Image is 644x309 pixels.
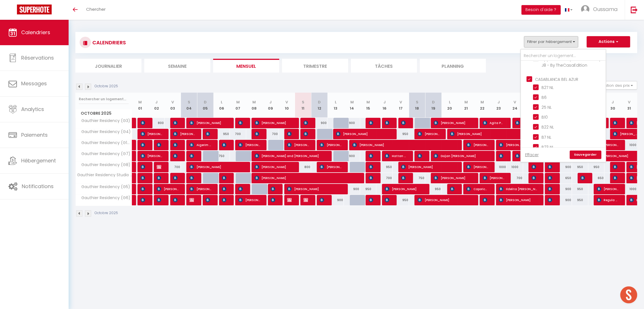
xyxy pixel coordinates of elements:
[271,195,276,205] span: [PERSON_NAME]
[597,151,636,161] span: [PERSON_NAME]
[369,117,374,128] span: [PERSON_NAME]
[581,5,590,14] img: ...
[21,29,50,36] span: Calendriers
[490,162,507,172] div: 1000
[304,117,309,128] span: [PERSON_NAME]
[350,99,354,105] abbr: M
[144,59,210,73] li: Semaine
[597,140,619,150] span: [PERSON_NAME]
[155,99,158,105] abbr: J
[570,151,601,159] a: Sauvegarder
[141,117,146,128] span: غرم الله الزهراني
[556,195,572,205] div: 900
[238,117,244,128] span: [PERSON_NAME]
[279,93,295,118] th: 10
[304,129,309,139] span: [PERSON_NAME]
[514,99,516,105] abbr: V
[304,195,309,205] span: [PERSON_NAME] BOOKING [PERSON_NAME]
[628,99,630,105] abbr: V
[604,93,621,118] th: 30
[328,195,344,205] div: 900
[141,173,146,183] span: [PERSON_NAME]
[77,195,132,201] span: Gauthier Residency (G6)
[77,151,132,157] span: Gauthier Residency (G7)
[213,151,230,161] div: 750
[369,173,374,183] span: [PERSON_NAME]
[204,99,207,105] abbr: D
[621,184,637,194] div: 1000
[383,99,386,105] abbr: J
[497,99,500,105] abbr: J
[238,184,244,194] span: [PERSON_NAME]
[76,109,132,117] span: Octobre 2025
[302,99,304,105] abbr: S
[483,173,505,183] span: [PERSON_NAME]
[418,151,423,161] span: [PERSON_NAME]
[393,93,409,118] th: 17
[295,162,311,172] div: 800
[409,93,425,118] th: 18
[173,117,178,128] span: [PERSON_NAME]
[507,173,523,183] div: 700
[236,99,240,105] abbr: M
[221,99,222,105] abbr: L
[393,129,409,139] div: 950
[344,118,360,128] div: 900
[295,93,311,118] th: 11
[255,117,293,128] span: [PERSON_NAME]
[369,195,374,205] span: [PERSON_NAME]
[450,184,455,194] span: [PERSON_NAME]
[132,140,135,151] a: [PERSON_NAME]
[141,129,162,139] span: [PERSON_NAME]
[507,93,523,118] th: 24
[311,118,328,128] div: 900
[75,59,141,73] li: Journalier
[351,59,417,73] li: Tâches
[77,129,132,135] span: Gauthier Residency (G4)
[464,99,468,105] abbr: M
[621,140,637,150] div: 1000
[255,162,293,172] span: [PERSON_NAME]
[525,152,539,158] a: Effacer
[629,117,642,128] span: [PERSON_NAME]
[181,93,197,118] th: 04
[91,36,126,49] h3: CALENDRIERS
[77,173,133,177] span: Gauthier Residency Studio (G1)
[320,195,325,205] span: [PERSON_NAME]
[548,184,553,194] span: [PERSON_NAME]
[385,195,390,205] span: [PERSON_NAME]
[222,195,227,205] span: [PERSON_NAME]
[285,99,288,105] abbr: V
[328,93,344,118] th: 13
[401,117,407,128] span: [PERSON_NAME]
[21,106,44,113] span: Analytics
[588,173,605,183] div: 650
[86,6,106,12] span: Chercher
[141,151,162,161] span: [PERSON_NAME]
[376,173,393,183] div: 700
[22,183,54,190] span: Notifications
[206,129,211,139] span: [PERSON_NAME]
[420,59,486,73] li: Planning
[132,173,135,184] a: [PERSON_NAME]
[532,162,537,172] span: [PERSON_NAME]
[612,99,614,105] abbr: J
[548,195,553,205] span: [PERSON_NAME]
[262,129,279,139] div: 700
[597,195,619,205] span: Regula Aberer
[77,118,132,124] span: Gauthier Residency (G3)
[213,93,230,118] th: 06
[157,195,162,205] span: [PERSON_NAME]
[416,99,418,105] abbr: S
[520,49,606,162] div: Filtrer par hébergement
[188,99,190,105] abbr: S
[222,140,227,150] span: Med amine BAADID
[213,129,230,139] div: 950
[499,184,537,194] span: Ildelita [PERSON_NAME]
[230,93,246,118] th: 07
[515,117,521,128] span: [PERSON_NAME]
[189,195,195,205] span: [PERSON_NAME]
[587,36,630,47] button: Actions
[418,129,439,139] span: [PERSON_NAME]
[246,93,263,118] th: 08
